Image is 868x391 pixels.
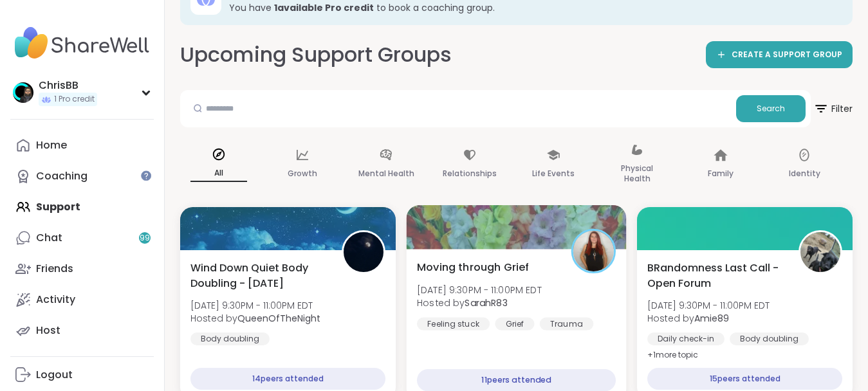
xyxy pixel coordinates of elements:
div: Friends [36,262,73,276]
img: ShareWell Nav Logo [10,21,154,66]
div: 15 peers attended [647,368,842,390]
div: ChrisBB [39,78,97,93]
div: 14 peers attended [190,368,385,390]
iframe: Spotlight [141,170,151,181]
div: Coaching [36,169,88,183]
a: Host [10,315,154,346]
a: Friends [10,253,154,284]
img: QueenOfTheNight [344,232,383,272]
p: All [190,165,247,182]
button: Search [736,95,806,122]
div: Daily check-in [647,332,725,345]
span: [DATE] 9:30PM - 11:00PM EDT [647,299,770,312]
b: QueenOfTheNight [237,312,320,325]
span: [DATE] 9:30PM - 11:00PM EDT [190,299,320,312]
span: Moving through Grief [417,259,529,275]
span: Hosted by [417,296,542,309]
a: Home [10,130,154,161]
b: Amie89 [694,312,729,325]
span: [DATE] 9:30PM - 11:00PM EDT [417,283,542,296]
p: Mental Health [358,166,414,181]
span: CREATE A SUPPORT GROUP [732,50,842,60]
a: Coaching [10,161,154,192]
img: ChrisBB [13,82,33,103]
div: Grief [495,317,534,330]
div: Chat [36,231,62,245]
img: Amie89 [800,232,840,272]
b: 1 available Pro credit [274,1,374,14]
a: CREATE A SUPPORT GROUP [706,41,853,68]
p: Life Events [532,166,575,181]
p: Physical Health [609,161,665,186]
div: Activity [36,293,75,307]
div: Body doubling [190,332,270,345]
div: Body doubling [730,332,809,345]
img: SarahR83 [573,231,614,271]
p: Identity [789,166,820,181]
b: SarahR83 [465,296,507,309]
a: Activity [10,284,154,315]
h2: Upcoming Support Groups [180,41,452,69]
div: Feeling stuck [417,317,490,330]
h3: You have to book a coaching group. [229,1,835,14]
p: Relationships [443,166,497,181]
div: Host [36,323,60,338]
span: Wind Down Quiet Body Doubling - [DATE] [190,260,328,291]
div: Home [36,138,67,152]
span: Hosted by [190,312,320,325]
span: 1 Pro credit [54,94,95,105]
span: Hosted by [647,312,770,325]
div: Logout [36,368,73,382]
button: Filter [813,90,853,127]
p: Growth [288,166,317,181]
span: Filter [813,93,853,124]
span: BRandomness Last Call - Open Forum [647,260,784,291]
span: Search [757,103,785,114]
a: Logout [10,359,154,390]
p: Family [708,166,734,181]
a: Chat99 [10,223,154,253]
div: Trauma [540,317,594,330]
span: 99 [140,233,150,244]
